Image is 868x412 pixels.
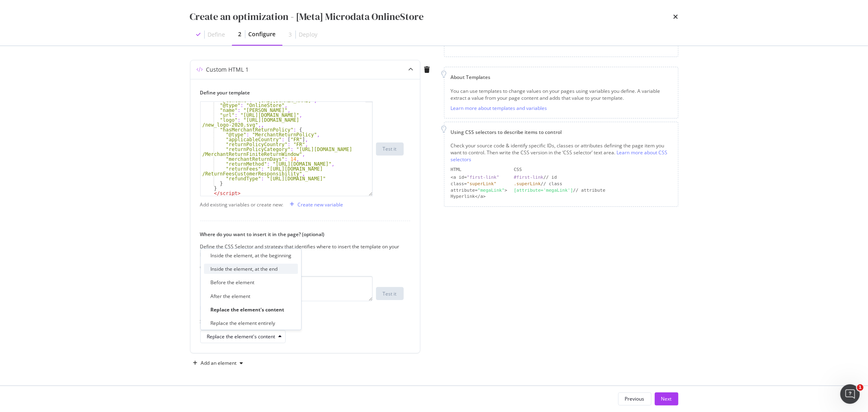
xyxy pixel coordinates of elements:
div: Add existing variables or create new: [200,201,284,208]
div: You can use templates to change values on your pages using variables you define. A variable extra... [451,88,671,101]
div: Check your source code & identify specific IDs, classes or attributes defining the page item you ... [451,142,671,163]
button: Replace the element's content [200,330,286,343]
a: Learn more about CSS selectors [451,149,668,163]
div: Test it [383,145,397,152]
div: Inside the element, at the beginning [210,252,291,259]
div: "superLink" [467,181,496,186]
label: Where do you want to insert it in the page? (optional) [200,231,404,238]
div: "megaLink" [478,188,505,193]
button: Test it [376,142,404,156]
div: Replace the element's content [210,306,284,313]
div: .superLink [514,181,541,186]
div: // attribute [514,187,671,194]
div: About Templates [451,74,671,81]
span: 1 [857,384,864,391]
div: class= [451,181,507,187]
div: Define [208,31,225,39]
div: Before the element [210,279,254,286]
div: Deploy [299,31,318,39]
button: Test it [376,287,404,300]
div: Replace the element's content [207,334,275,339]
div: attribute= > [451,187,507,194]
div: #first-link [514,175,544,180]
div: Using CSS selectors to describe items to control [451,129,671,136]
div: Configure [249,30,276,38]
div: Inside the element, at the end [210,265,278,272]
div: Hyperlink</a> [451,193,507,200]
div: Previous [625,395,645,402]
div: // class [514,181,671,187]
div: Define the CSS Selector and strategy that identifies where to insert the template on your page. [200,243,404,257]
div: 3 [289,31,292,39]
div: 2 [238,30,242,38]
div: HTML [451,167,507,173]
label: Strategy [200,318,404,325]
div: Custom HTML 1 [206,66,249,74]
div: CSS [514,167,671,173]
div: Create an optimization - [Meta] Microdata OnlineStore [190,10,424,24]
div: Test it [383,290,397,297]
div: Replace the element entirely [210,320,275,327]
button: Add an element [190,357,247,370]
label: Define your template [200,89,404,96]
div: [attribute='megaLink'] [514,188,573,193]
button: Previous [618,392,652,405]
div: Next [661,395,672,402]
div: "first-link" [467,175,499,180]
a: Learn more about templates and variables [451,105,547,112]
button: Next [655,392,678,405]
div: Create new variable [298,201,343,208]
button: Create new variable [287,198,343,211]
div: Add an element [201,361,237,366]
div: // id [514,174,671,181]
label: CSS Selector [200,264,404,271]
div: <a id= [451,174,507,181]
iframe: Intercom live chat [840,384,860,404]
div: After the element [210,292,250,299]
div: times [673,10,678,24]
